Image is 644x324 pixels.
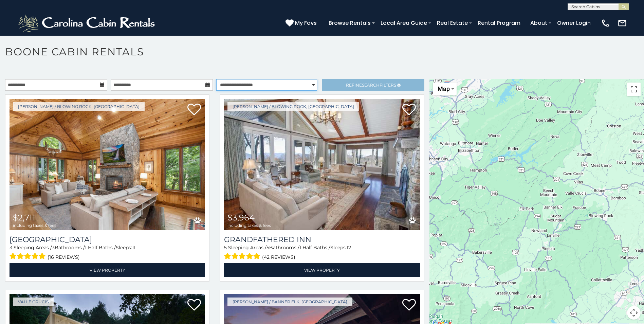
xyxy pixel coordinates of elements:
img: Chimney Island [10,99,205,230]
a: Grandfathered Inn $3,964 including taxes & fees [224,99,420,230]
img: mail-regular-white.png [618,18,627,28]
a: Valle Crucis [13,298,54,306]
a: Add to favorites [187,298,201,312]
a: Add to favorites [402,298,416,312]
a: [PERSON_NAME] / Blowing Rock, [GEOGRAPHIC_DATA] [227,102,359,111]
span: My Favs [295,19,317,27]
span: including taxes & fees [13,223,56,228]
span: Map [438,85,450,92]
button: Map camera controls [627,306,641,320]
div: Sleeping Areas / Bathrooms / Sleeps: [10,244,205,262]
a: Grandfathered Inn [224,235,420,244]
img: Grandfathered Inn [224,99,420,230]
img: phone-regular-white.png [601,18,610,28]
span: (42 reviews) [262,253,295,262]
a: RefineSearchFilters [322,79,424,91]
span: Refine Filters [346,83,396,88]
a: About [527,17,551,29]
a: Rental Program [474,17,524,29]
h3: Chimney Island [10,235,205,244]
span: $3,964 [227,213,255,222]
button: Change map style [433,83,457,95]
a: [PERSON_NAME] / Blowing Rock, [GEOGRAPHIC_DATA] [13,102,145,111]
span: 3 [52,245,55,251]
span: 5 [266,245,269,251]
a: Browse Rentals [325,17,374,29]
a: Add to favorites [187,103,201,117]
a: View Property [10,263,205,277]
span: 12 [347,245,351,251]
span: $2,711 [13,213,35,222]
a: [PERSON_NAME] / Banner Elk, [GEOGRAPHIC_DATA] [227,298,352,306]
img: White-1-2.png [17,13,158,33]
a: My Favs [286,19,318,28]
span: (16 reviews) [48,253,80,262]
span: including taxes & fees [227,223,271,228]
span: 3 [10,245,12,251]
a: Chimney Island $2,711 including taxes & fees [10,99,205,230]
div: Sleeping Areas / Bathrooms / Sleeps: [224,244,420,262]
a: View Property [224,263,420,277]
span: 11 [132,245,135,251]
span: 1 Half Baths / [85,245,116,251]
span: 1 Half Baths / [299,245,330,251]
span: 5 [224,245,227,251]
a: Owner Login [554,17,594,29]
a: Local Area Guide [377,17,430,29]
a: Add to favorites [402,103,416,117]
button: Toggle fullscreen view [627,83,641,96]
a: Real Estate [434,17,471,29]
span: Search [362,83,380,88]
a: [GEOGRAPHIC_DATA] [10,235,205,244]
